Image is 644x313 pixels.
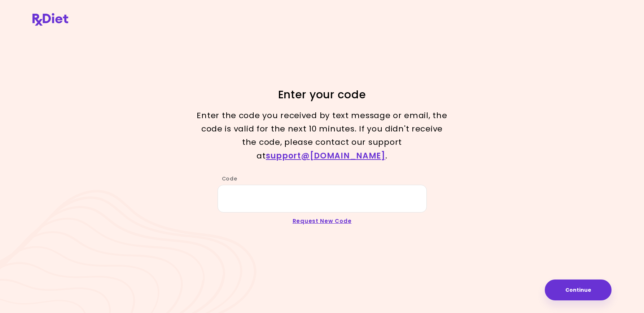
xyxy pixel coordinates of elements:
[266,150,385,161] a: support@[DOMAIN_NAME]
[196,109,448,163] p: Enter the code you received by text message or email, the code is valid for the next 10 minutes. ...
[293,217,352,225] a: Request New Code
[32,13,68,26] img: RxDiet
[196,88,448,102] h1: Enter your code
[218,175,237,182] label: Code
[545,280,612,300] button: Continue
